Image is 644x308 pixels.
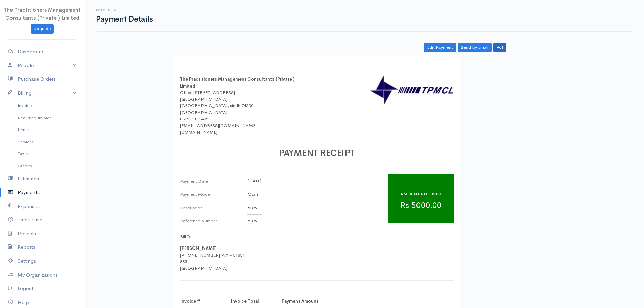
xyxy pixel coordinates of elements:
td: 5839 [247,201,262,215]
td: Reference Number [180,214,247,228]
b: The Practitioners Management Consultants (Private ) Limited [180,76,294,89]
h1: Payment Details [96,15,153,23]
td: Description [180,201,247,215]
td: Payment Date [180,174,247,188]
td: Payment Mode [180,188,247,201]
div: [PHONE_NUMBER] PIA - 51851 885 [GEOGRAPHIC_DATA] [180,233,245,272]
td: [DATE] [247,174,262,188]
td: 5839 [247,214,262,228]
span: AMOUNT RECEIVED [400,191,442,197]
th: Payment Amount [281,298,332,305]
b: [PERSON_NAME] [180,245,217,251]
a: Edit Payment [424,43,456,52]
img: logo-30862.jpg [369,76,454,105]
th: Invoice # [180,298,231,305]
td: Cash [247,188,262,201]
a: Upgrade [31,24,54,34]
span: The Practitioners Management Consultants (Private ) Limited [4,7,81,21]
a: Pdf [493,43,506,52]
th: Invoice Total [231,298,281,305]
h6: Payments [96,8,153,12]
p: Bill To [180,233,245,240]
div: Rs 5000.00 [388,174,454,223]
a: Send By Email [458,43,492,52]
h1: PAYMENT RECEIPT [180,148,454,158]
div: Office [STREET_ADDRESS] [GEOGRAPHIC_DATA] [GEOGRAPHIC_DATA], sindh 74500 [GEOGRAPHIC_DATA] 0312-1... [180,89,298,136]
